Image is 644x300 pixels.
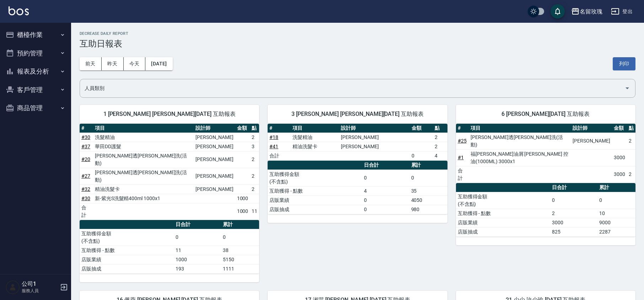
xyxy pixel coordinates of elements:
td: 0 [597,192,635,209]
a: #32 [81,186,90,192]
span: 1 [PERSON_NAME] [PERSON_NAME][DATE] 互助報表 [88,111,251,118]
td: 合計 [268,151,291,160]
img: Logo [9,6,29,15]
button: 商品管理 [3,99,68,117]
td: 4050 [409,195,447,205]
td: 1111 [221,264,259,273]
td: [PERSON_NAME] [194,168,235,184]
th: 設計師 [571,124,612,133]
a: #37 [81,144,90,149]
td: 2287 [597,227,635,236]
td: [PERSON_NAME]透[PERSON_NAME]洗(活動) [93,151,194,168]
th: 累計 [221,220,259,229]
td: 980 [409,205,447,214]
td: 9000 [597,218,635,227]
th: 點 [433,124,447,133]
button: 登出 [608,5,635,18]
td: [PERSON_NAME] [194,133,235,142]
td: 4 [362,186,409,195]
th: 金額 [612,124,627,133]
td: 合計 [456,166,469,183]
button: 昨天 [102,57,124,70]
span: 6 [PERSON_NAME][DATE] 互助報表 [465,111,627,118]
td: 福[PERSON_NAME]油屑 [PERSON_NAME] 控油(1000ML) 3000x1 [469,149,571,166]
th: 日合計 [174,220,221,229]
table: a dense table [456,183,635,237]
td: 2 [433,133,447,142]
a: #27 [81,173,90,179]
th: 設計師 [194,124,235,133]
td: [PERSON_NAME] [194,142,235,151]
img: Person [6,280,20,294]
button: 櫃檯作業 [3,26,68,44]
td: 華田DD護髮 [93,142,194,151]
td: 2 [627,133,635,149]
th: # [80,124,93,133]
th: 點 [627,124,635,133]
td: 5150 [221,255,259,264]
p: 服務人員 [22,288,58,294]
td: 3 [250,142,259,151]
button: 今天 [124,57,146,70]
td: 3000 [612,166,627,183]
td: 2 [250,133,259,142]
td: 店販業績 [268,195,362,205]
div: 名留玫瑰 [580,7,602,16]
th: # [456,124,469,133]
th: 金額 [235,124,250,133]
button: Open [622,82,633,94]
td: 825 [550,227,597,236]
td: [PERSON_NAME] [194,184,235,194]
td: 店販業績 [456,218,550,227]
a: #41 [269,144,278,149]
td: 0 [174,229,221,246]
td: 店販抽成 [268,205,362,214]
td: 店販業績 [80,255,174,264]
td: 互助獲得 - 點數 [456,209,550,218]
th: # [268,124,291,133]
td: 新-紫光S洗髮精400ml 1000x1 [93,194,194,203]
td: [PERSON_NAME]透[PERSON_NAME]洗(活動) [469,133,571,149]
td: 11 [174,246,221,255]
td: 互助獲得金額 (不含點) [456,192,550,209]
a: #1 [458,155,464,160]
button: 報表及分析 [3,62,68,81]
th: 累計 [409,161,447,170]
td: 2 [433,142,447,151]
td: 店販抽成 [456,227,550,236]
button: 名留玫瑰 [568,4,605,19]
td: 互助獲得金額 (不含點) [80,229,174,246]
td: 3000 [550,218,597,227]
table: a dense table [80,124,259,220]
a: #25 [458,138,467,144]
th: 設計師 [339,124,410,133]
td: 合計 [80,203,93,220]
th: 日合計 [362,161,409,170]
td: 0 [409,170,447,186]
table: a dense table [456,124,635,183]
td: 10 [597,209,635,218]
th: 金額 [410,124,433,133]
td: 1000 [235,194,250,203]
th: 點 [250,124,259,133]
td: 4 [433,151,447,160]
td: 洗髮精油 [291,133,339,142]
td: 0 [550,192,597,209]
input: 人員名稱 [83,82,622,95]
th: 項目 [291,124,339,133]
a: #18 [269,134,278,140]
td: 2 [250,168,259,184]
td: 193 [174,264,221,273]
td: 0 [221,229,259,246]
td: 3000 [612,149,627,166]
td: 0 [362,170,409,186]
td: 2 [250,184,259,194]
th: 累計 [597,183,635,192]
a: #30 [81,195,90,201]
button: [DATE] [145,57,172,70]
h3: 互助日報表 [80,39,635,49]
td: 互助獲得金額 (不含點) [268,170,362,186]
table: a dense table [268,161,447,214]
td: 洗髮精油 [93,133,194,142]
td: 1000 [174,255,221,264]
